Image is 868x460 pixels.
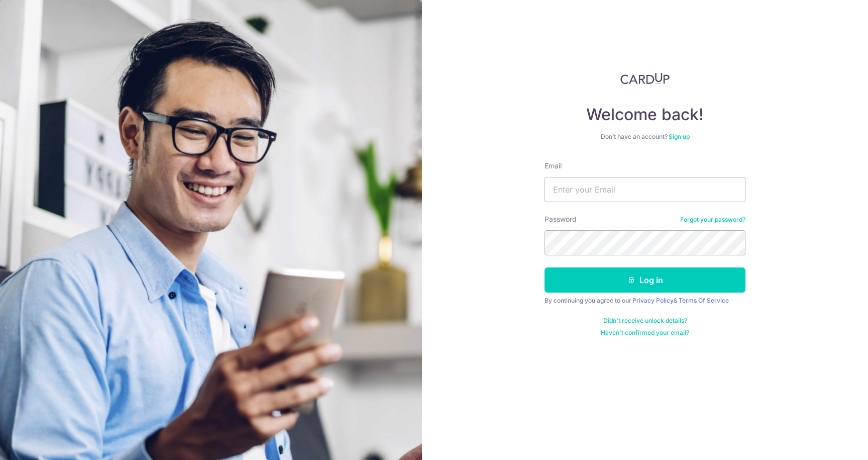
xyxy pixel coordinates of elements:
[545,105,745,125] h4: Welcome back!
[679,297,729,304] a: Terms Of Service
[545,297,745,305] div: By continuing you agree to our &
[545,267,745,293] button: Log in
[603,317,687,325] a: Didn't receive unlock details?
[620,72,670,84] img: CardUp Logo
[545,161,562,171] label: Email
[632,297,674,304] a: Privacy Policy
[545,177,745,202] input: Enter your Email
[680,216,745,224] a: Forgot your password?
[545,133,745,141] div: Don’t have an account?
[669,133,690,140] a: Sign up
[601,329,689,337] a: Haven't confirmed your email?
[545,214,577,224] label: Password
